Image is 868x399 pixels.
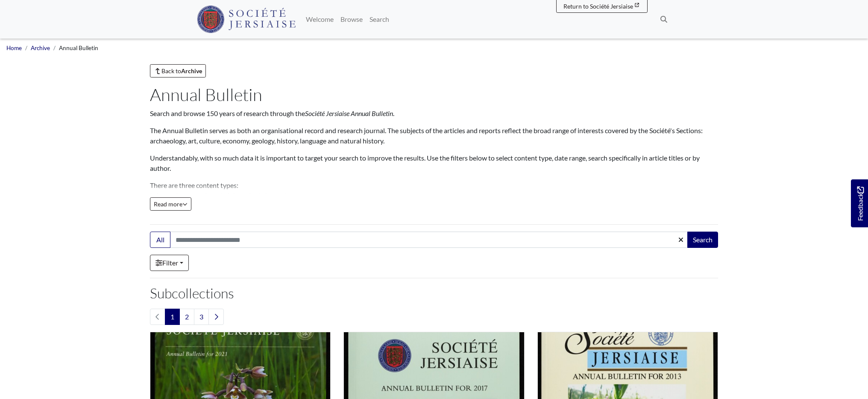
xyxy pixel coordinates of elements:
span: Return to Société Jersiaise [563,3,633,10]
li: Previous page [150,309,165,325]
h2: Subcollections [150,285,718,301]
button: Read all of the content [150,197,191,211]
a: Home [6,45,22,51]
a: Goto page 2 [179,309,194,325]
em: Société Jersiaise Annual Bulletin [305,109,393,117]
span: Feedback [855,187,865,221]
button: All [150,232,170,248]
a: Next page [208,309,224,325]
span: Read more [154,200,188,208]
a: Filter [150,255,189,271]
a: Back toArchive [150,64,206,77]
input: Search this collection... [170,232,688,248]
a: Welcome [302,11,337,28]
a: Would you like to provide feedback? [851,179,868,227]
button: Search [687,232,718,248]
p: The Annual Bulletin serves as both an organisational record and research journal. The subjects of... [150,125,718,146]
a: Search [366,11,393,28]
span: Annual Bulletin [59,45,98,51]
a: Goto page 3 [194,309,209,325]
p: Understandably, with so much data it is important to target your search to improve the results. U... [150,153,718,173]
img: Société Jersiaise [197,6,296,33]
span: Goto page 1 [165,309,180,325]
strong: Archive [181,67,202,74]
h1: Annual Bulletin [150,84,718,105]
a: Archive [31,45,50,51]
a: Société Jersiaise logo [197,3,296,35]
p: Search and browse 150 years of research through the . [150,108,718,119]
nav: pagination [150,309,718,325]
p: There are three content types: Information: contains administrative information. Reports: contain... [150,180,718,221]
a: Browse [337,11,366,28]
